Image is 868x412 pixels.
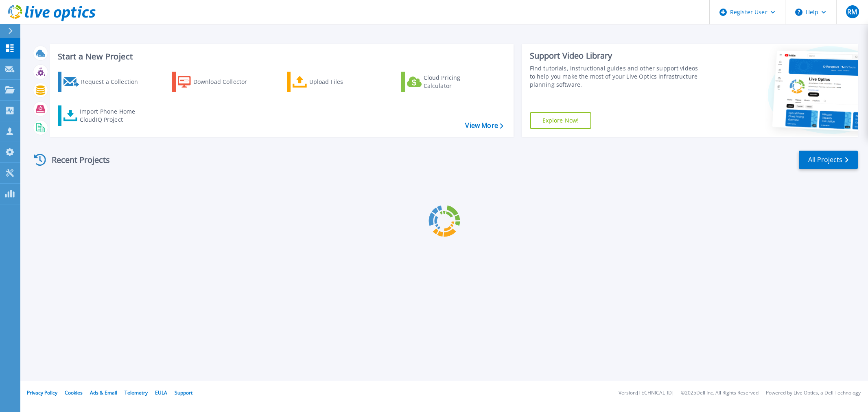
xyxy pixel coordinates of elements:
[193,74,258,90] div: Download Collector
[155,389,167,396] a: EULA
[58,52,503,61] h3: Start a New Project
[465,122,503,129] a: View More
[681,390,759,396] li: © 2025 Dell Inc. All Rights Reserved
[58,72,149,92] a: Request a Collection
[847,9,857,15] span: RM
[81,74,146,90] div: Request a Collection
[287,72,378,92] a: Upload Files
[530,64,702,89] div: Find tutorials, instructional guides and other support videos to help you make the most of your L...
[799,151,858,169] a: All Projects
[31,150,121,170] div: Recent Projects
[619,390,673,396] li: Version: [TECHNICAL_ID]
[27,389,57,396] a: Privacy Policy
[424,74,489,90] div: Cloud Pricing Calculator
[530,50,702,61] div: Support Video Library
[80,107,143,124] div: Import Phone Home CloudIQ Project
[90,389,117,396] a: Ads & Email
[175,389,192,396] a: Support
[401,72,492,92] a: Cloud Pricing Calculator
[65,389,83,396] a: Cookies
[530,112,592,129] a: Explore Now!
[766,390,861,396] li: Powered by Live Optics, a Dell Technology
[125,389,148,396] a: Telemetry
[309,74,374,90] div: Upload Files
[172,72,263,92] a: Download Collector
